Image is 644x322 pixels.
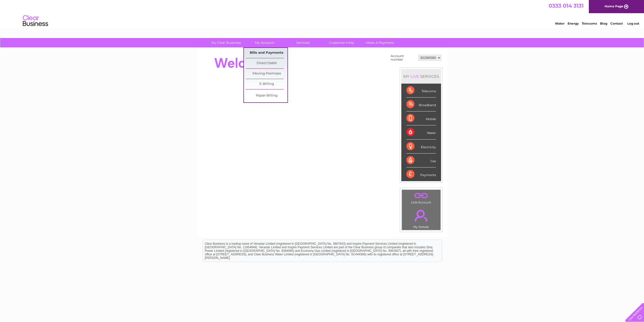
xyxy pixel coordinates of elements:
a: Make A Payment [359,38,401,47]
div: Electricity [406,140,436,154]
a: Water [555,22,565,25]
a: Customer Help [321,38,362,47]
td: Account number [389,53,417,63]
div: Telecoms [406,84,436,98]
a: My Account [244,38,285,47]
div: Clear Business is a trading name of Verastar Limited (registered in [GEOGRAPHIC_DATA] No. 3667643... [203,3,442,25]
a: 0333 014 3131 [549,3,584,9]
div: Water [406,125,436,139]
a: Log out [627,22,639,25]
a: Direct Debit [246,58,287,68]
div: Broadband [406,98,436,111]
a: Paper Billing [246,91,287,101]
div: MY SERVICES [401,69,441,84]
img: logo.png [23,13,48,29]
div: Payments [406,167,436,181]
a: Moving Premises [246,69,287,79]
a: Bills and Payments [246,48,287,58]
a: Contact [610,22,623,25]
td: My Details [402,205,441,230]
a: Energy [568,22,579,25]
a: E-Billing [246,79,287,89]
a: Telecoms [582,22,597,25]
td: Link Account [402,190,441,205]
div: Mobile [406,111,436,125]
a: Services [282,38,324,47]
a: Blog [600,22,607,25]
a: . [403,207,439,224]
div: Gas [406,154,436,167]
div: LIVE [409,74,420,79]
a: My Clear Business [205,38,247,47]
a: . [403,191,439,200]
